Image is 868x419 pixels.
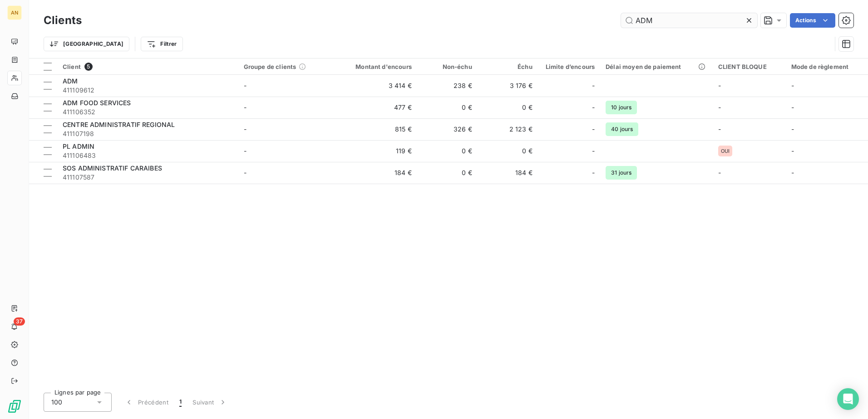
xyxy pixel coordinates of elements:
td: 184 € [478,162,538,184]
div: CLIENT BLOQUE [718,63,780,70]
button: Suivant [187,393,233,412]
span: ADM [63,77,78,85]
img: Logo LeanPay [7,399,22,414]
span: - [244,103,247,111]
td: 0 € [478,140,538,162]
button: [GEOGRAPHIC_DATA] [44,37,129,51]
span: - [791,103,794,111]
span: Client [63,63,81,70]
td: 0 € [417,162,478,184]
div: Échu [483,63,533,70]
td: 0 € [417,140,478,162]
span: - [718,82,721,89]
span: 411107198 [63,129,233,138]
td: 184 € [336,162,417,184]
span: 40 jours [606,122,638,136]
span: 10 jours [606,101,637,114]
div: Délai moyen de paiement [606,63,707,70]
span: 31 jours [606,166,637,180]
span: - [592,81,595,90]
td: 2 123 € [478,118,538,140]
span: 37 [14,317,25,326]
div: Montant d'encours [342,63,412,70]
span: SOS ADMINISTRATIF CARAIBES [63,164,162,172]
span: 411106483 [63,151,233,160]
div: Open Intercom Messenger [837,388,859,410]
div: Mode de règlement [791,63,863,70]
span: OUI [721,148,730,154]
div: Limite d’encours [543,63,595,70]
td: 326 € [417,118,478,140]
span: - [791,82,794,89]
span: 411109612 [63,86,233,95]
span: - [718,125,721,133]
span: - [718,103,721,111]
span: - [592,168,595,177]
span: - [592,103,595,112]
button: 1 [174,393,187,412]
span: 411106352 [63,107,233,117]
div: Non-échu [423,63,472,70]
span: Groupe de clients [244,63,296,70]
span: CENTRE ADMINISTRATIF REGIONAL [63,121,175,128]
td: 477 € [336,97,417,118]
input: Rechercher [621,13,757,28]
td: 238 € [417,75,478,97]
td: 815 € [336,118,417,140]
td: 3 176 € [478,75,538,97]
span: - [718,169,721,176]
span: ADM FOOD SERVICES [63,99,131,107]
td: 0 € [417,97,478,118]
button: Précédent [119,393,174,412]
span: - [592,146,595,156]
span: 5 [84,63,93,71]
div: AN [7,5,22,20]
span: 1 [179,398,182,407]
span: - [791,169,794,176]
button: Filtrer [141,37,182,51]
td: 119 € [336,140,417,162]
span: - [244,147,247,155]
button: Actions [790,13,835,28]
td: 0 € [478,97,538,118]
h3: Clients [44,12,82,29]
span: - [791,125,794,133]
span: - [244,125,247,133]
span: - [791,147,794,155]
span: PL ADMIN [63,142,94,150]
span: 411107587 [63,173,233,182]
span: - [244,169,247,176]
td: 3 414 € [336,75,417,97]
span: 100 [51,398,62,407]
span: - [592,125,595,134]
span: - [244,82,247,89]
